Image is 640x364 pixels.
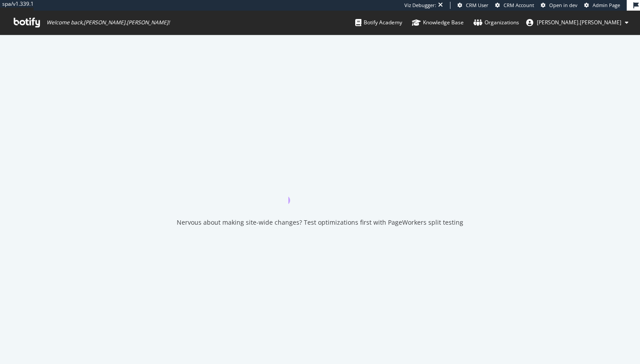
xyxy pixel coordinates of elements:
a: Open in dev [541,2,578,9]
span: CRM User [466,2,489,8]
a: Botify Academy [355,11,402,34]
a: Admin Page [584,2,620,9]
span: Open in dev [549,2,578,8]
div: Knowledge Base [412,18,464,27]
a: CRM User [458,2,489,9]
a: CRM Account [495,2,534,9]
span: Welcome back, [PERSON_NAME].[PERSON_NAME] ! [47,19,170,26]
span: CRM Account [504,2,534,8]
div: Botify Academy [355,18,402,27]
span: jessica.jordan [537,19,621,26]
button: [PERSON_NAME].[PERSON_NAME] [519,15,636,30]
div: Viz Debugger: [404,2,436,9]
a: Knowledge Base [412,11,464,34]
div: Nervous about making site-wide changes? Test optimizations first with PageWorkers split testing [177,218,463,227]
a: Organizations [473,11,519,34]
span: Admin Page [593,2,620,8]
div: animation [288,172,352,204]
div: Organizations [473,18,519,27]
